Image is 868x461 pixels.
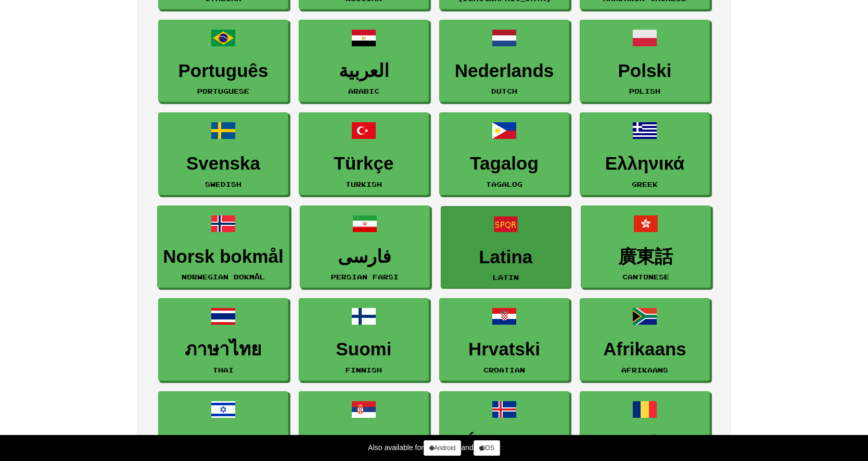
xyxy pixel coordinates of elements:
a: 廣東話Cantonese [581,206,711,288]
h3: فارسی [305,247,424,267]
small: Portuguese [197,87,249,95]
h3: Nederlands [445,61,564,81]
a: PortuguêsPortuguese [158,20,288,103]
a: LatinaLatin [441,206,571,289]
h3: Tagalog [445,153,564,174]
a: TagalogTagalog [439,112,569,195]
h3: Svenska [164,153,283,174]
small: Arabic [348,87,379,95]
a: PolskiPolish [580,20,710,103]
a: Android [424,440,461,456]
a: فارسیPersian Farsi [300,206,430,288]
h3: Português [164,61,283,81]
h3: Norsk bokmål [163,247,283,267]
h3: Suomi [304,339,423,360]
small: Latin [493,274,519,281]
a: TürkçeTurkish [299,112,429,195]
a: العربيةArabic [299,20,429,103]
a: Norsk bokmålNorwegian Bokmål [157,206,289,288]
a: NederlandsDutch [439,20,569,103]
small: Persian Farsi [331,273,399,280]
h3: Română [585,432,704,453]
h3: ภาษาไทย [164,339,283,360]
small: Thai [213,366,234,374]
h3: Latina [446,247,565,267]
small: Cantonese [622,273,669,280]
h3: Polski [585,61,704,81]
h3: עברית [164,432,283,453]
a: AfrikaansAfrikaans [580,298,710,381]
a: iOS [474,440,500,456]
small: Swedish [205,181,241,188]
small: Greek [632,181,658,188]
h3: Türkçe [304,153,423,174]
small: Polish [629,87,660,95]
small: Turkish [346,181,382,188]
h3: 廣東話 [586,247,705,267]
h3: Hrvatski [445,339,564,360]
a: ΕλληνικάGreek [580,112,710,195]
a: HrvatskiCroatian [439,298,569,381]
small: Dutch [491,87,517,95]
small: Croatian [483,366,525,374]
small: Norwegian Bokmål [182,273,265,280]
small: Finnish [346,366,382,374]
h3: Íslenska [445,432,564,453]
a: SuomiFinnish [299,298,429,381]
small: Afrikaans [621,366,668,374]
h3: Ελληνικά [585,153,704,174]
h3: العربية [304,61,423,81]
a: SvenskaSwedish [158,112,288,195]
a: ภาษาไทยThai [158,298,288,381]
small: Tagalog [486,181,522,188]
h3: Afrikaans [585,339,704,360]
h3: Srpski [304,432,423,453]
